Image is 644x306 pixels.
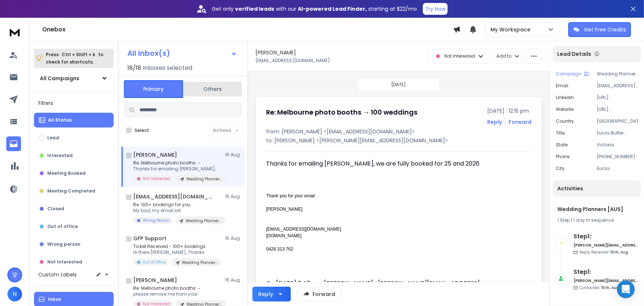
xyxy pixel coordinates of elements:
p: [URL][DOMAIN_NAME] [597,106,638,112]
strong: AI-powered Lead Finder, [298,5,367,13]
p: website [556,106,574,112]
div: [EMAIL_ADDRESS][DOMAIN_NAME] [266,226,482,232]
p: Reply Received [579,249,628,255]
h1: [PERSON_NAME] [255,49,296,56]
p: Thanks for emailing [PERSON_NAME], we [133,166,222,172]
p: Wedding Planners [AUS] [186,218,221,224]
h1: Re: Melbourne photo booths → 100 weddings [266,107,417,118]
p: [GEOGRAPHIC_DATA] [597,118,638,124]
button: Out of office [34,219,114,234]
div: 0428 313 762 [266,246,482,252]
p: Closed [47,206,64,212]
p: Email [556,83,568,89]
p: Lead Details [557,50,591,58]
button: Forward [297,287,341,302]
p: [EMAIL_ADDRESS][DOMAIN_NAME] [255,58,330,64]
p: title [556,130,565,136]
p: 15 Aug [225,277,242,283]
div: | [557,217,637,223]
button: N [7,287,22,302]
span: 18 / 18 [127,64,141,72]
p: state [556,142,568,148]
p: Wrong person [47,241,80,247]
p: My bad, my email list [133,208,222,214]
p: Not Interested [47,259,82,265]
p: Press to check for shortcuts. [46,51,103,66]
button: Reply [252,287,291,302]
h1: Wedding Planners [AUS] [557,205,637,213]
h3: Filters [34,98,114,108]
p: Not Interested [444,53,475,59]
button: Try Now [423,3,448,15]
p: Euroa Butter Factory [597,130,638,136]
div: [DOMAIN_NAME] [266,232,482,239]
label: Select [135,127,149,133]
span: 15th, Aug [610,249,628,255]
p: Inbox [48,296,61,302]
p: please remove me from your [133,291,222,297]
p: Contacted [579,285,619,290]
p: Re: Melbourne photo booths → [133,160,222,166]
p: Get Free Credits [584,26,626,33]
button: Lead [34,130,114,145]
button: Meeting Completed [34,184,114,198]
p: Out of office [47,224,78,229]
p: 15 Aug [225,235,242,241]
p: Hi there [PERSON_NAME], Thanks [133,249,222,255]
p: Victoria [597,142,638,148]
h1: GFP Support [133,235,166,242]
p: My Workspace [490,26,533,33]
p: to: [PERSON_NAME] <[PERSON_NAME][EMAIL_ADDRESS][DOMAIN_NAME]> [266,137,531,144]
img: logo [7,25,22,39]
p: Try Now [425,5,445,13]
p: Wedding Planners [AUS] [186,176,222,182]
div: [PERSON_NAME] [266,206,482,212]
div: Thank you for your email [266,186,482,199]
p: linkedin [556,95,574,101]
button: Wrong person [34,237,114,252]
span: Ctrl + Shift + k [61,50,96,59]
button: Interested [34,148,114,163]
button: All Inbox(s) [121,46,243,61]
button: Primary [124,80,183,98]
h3: Custom Labels [38,271,77,278]
p: [DATE] [392,82,406,88]
button: All Campaigns [34,71,114,86]
p: city [556,166,565,171]
p: Wedding Planners [AUS] [597,71,638,77]
div: Open Intercom Messenger [617,280,635,298]
p: Meeting Booked [47,170,86,176]
button: Closed [34,201,114,216]
span: 1 day in sequence [573,217,614,223]
p: [PHONE_NUMBER] [597,154,638,160]
p: [EMAIL_ADDRESS][DOMAIN_NAME] [597,83,638,89]
p: country [556,118,574,124]
h1: [PERSON_NAME] [133,151,177,159]
div: On [DATE] 2:47 pm, [PERSON_NAME] <[PERSON_NAME][EMAIL_ADDRESS][DOMAIN_NAME]> wrote: [266,279,482,297]
strong: verified leads [235,5,274,13]
p: [DATE] : 12:15 pm [487,107,531,115]
p: Wrong Person [143,218,169,223]
p: 15 Aug [225,194,242,200]
p: Campaign [556,71,581,77]
button: Get Free Credits [568,22,631,37]
p: Phone [556,154,569,160]
h6: [PERSON_NAME][EMAIL_ADDRESS][DOMAIN_NAME] [574,242,638,248]
h1: All Campaigns [40,75,79,82]
p: Add to [496,53,512,59]
h3: Inboxes selected [143,64,192,72]
span: 1 Step [557,217,570,223]
h6: Step 1 : [574,268,638,276]
p: Get only with our starting at $22/mo [212,5,417,13]
button: Reply [487,118,502,126]
p: Interested [47,153,73,159]
p: Meeting Completed [47,188,95,194]
p: from: [PERSON_NAME] <[EMAIL_ADDRESS][DOMAIN_NAME]> [266,128,531,135]
button: Not Interested [34,255,114,269]
h6: Step 1 : [574,232,638,241]
p: All Status [48,117,72,123]
h1: [EMAIL_ADDRESS][DOMAIN_NAME] [133,193,214,200]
